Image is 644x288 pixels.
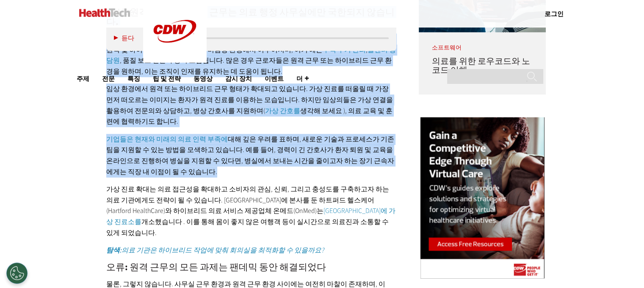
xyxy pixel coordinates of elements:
a: [GEOGRAPHIC_DATA]에 가상 진료소를 [106,206,395,226]
font: , 새로운 기술과 프로세스가 기존 팀을 지원할 수 있는 방법을 모색하고 있습니다. 예를 들어, 경력이 긴 간호사가 환자 퇴원 및 교육을 온라인으로 진행하여 병실을 지원할 수 ... [106,135,394,176]
font: 탐색: [106,246,122,255]
font: 전문 [102,75,115,82]
font: 더 [296,75,303,82]
button: 환경 설정 열기 [6,263,28,284]
font: 임상 환경에서 원격 또는 하이브리드 근무 형태가 확대되고 있습니다. 가상 진료를 떠올릴 때 가장 먼저 떠오르는 이미지는 환자가 원격 진료를 이용하는 모습입니다. 하지만 임상의... [106,84,393,115]
a: 팁 및 전략 [153,75,181,82]
font: 주제 [77,75,89,82]
font: 대해 깊은 우려를 표하며 [228,135,299,144]
font: 가상 진료 확대는 의료 접근성을 확대하고 소비자의 관심, 신뢰, 그리고 충성도를 구축하고자 하는 의료 기관에게도 전략이 될 수 있습니다. [GEOGRAPHIC_DATA]에 본... [106,185,389,215]
font: 이벤트 [265,75,284,82]
font: 동영상 [193,75,213,82]
a: 감시 장치 [225,75,252,82]
font: 오류: 원격 근무의 모든 과제는 팬데믹 동안 해결되었다 [106,261,326,273]
font: 특징 [127,75,140,82]
font: 감시 장치 [225,75,252,82]
div: 쿠키 설정 [6,263,28,284]
a: 로그인 [544,10,564,17]
a: 이벤트 [265,75,284,82]
a: CDW [143,56,207,65]
a: 특징 [127,75,140,82]
img: 집 [79,8,130,17]
a: 탐색:의료 기관은 하이브리드 작업에 맞춰 회의실을 최적화할 수 있을까요? [106,246,324,255]
a: 동영상 [193,75,213,82]
a: 의료를 위한 로우코드와 노코드 이해 [431,55,530,76]
div: 사용자 메뉴 [544,9,564,18]
img: 가상 진료 오른쪽 레일 [420,117,544,280]
font: 팁 및 전략 [153,75,181,82]
a: 가상 간호를 [265,106,300,115]
font: 의료 기관은 하이브리드 작업에 맞춰 회의실을 최적화할 수 있을까요? [122,246,324,255]
font: 개소했습니다 . 이를 통해 몸이 좋지 않은 여행객 등이 실시간으로 의료진과 소통할 수 있게 되었습니다. [106,217,389,237]
a: 기업들은 현재와 미래의 의료 인력 부족에 [106,135,228,144]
